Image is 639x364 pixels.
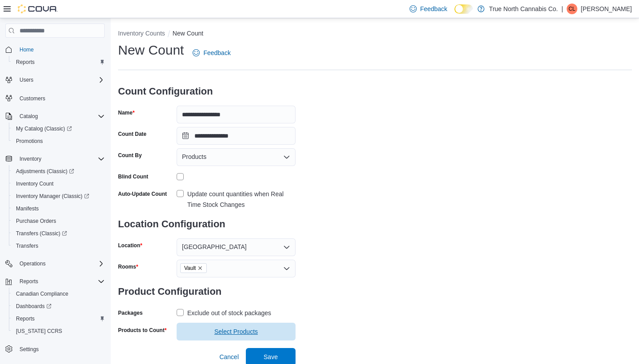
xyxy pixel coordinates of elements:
[16,303,51,310] span: Dashboards
[197,265,203,271] button: Remove Vault from selection in this group
[2,257,108,270] button: Operations
[568,4,575,14] span: CL
[182,151,206,162] span: Products
[12,123,75,134] a: My Catalog (Classic)
[9,123,108,135] a: My Catalog (Classic)
[5,40,105,364] nav: Complex example
[16,328,62,335] span: [US_STATE] CCRS
[16,44,105,55] span: Home
[2,91,108,104] button: Customers
[12,289,72,299] a: Canadian Compliance
[9,202,108,215] button: Manifests
[18,4,58,13] img: Cova
[16,44,37,55] a: Home
[2,275,108,288] button: Reports
[12,228,71,239] a: Transfers (Classic)
[184,264,196,273] span: Vault
[9,56,108,68] button: Reports
[118,152,142,159] label: Count By
[9,313,108,325] button: Reports
[12,123,105,134] span: My Catalog (Classic)
[16,276,42,287] button: Reports
[16,180,54,187] span: Inventory Count
[9,165,108,178] a: Adjustments (Classic)
[16,59,35,66] span: Reports
[2,110,108,123] button: Catalog
[16,344,42,355] a: Settings
[16,154,45,164] button: Inventory
[20,346,39,353] span: Settings
[118,109,134,116] label: Name
[16,93,49,104] a: Customers
[16,75,37,85] button: Users
[20,113,38,120] span: Catalog
[118,41,184,59] h1: New Count
[12,178,105,189] span: Inventory Count
[20,76,33,83] span: Users
[118,131,146,138] label: Count Date
[12,57,105,67] span: Reports
[12,289,105,299] span: Canadian Compliance
[118,173,148,180] div: Blind Count
[567,4,577,14] div: Christina Lachance
[12,228,105,239] span: Transfers (Classic)
[12,241,42,251] a: Transfers
[182,241,247,252] span: [GEOGRAPHIC_DATA]
[283,154,290,161] button: Open list of options
[9,227,108,240] a: Transfers (Classic)
[16,75,105,85] span: Users
[20,155,41,162] span: Inventory
[454,4,473,14] input: Dark Mode
[16,258,105,269] span: Operations
[12,57,38,67] a: Reports
[12,191,105,202] span: Inventory Manager (Classic)
[16,92,105,103] span: Customers
[2,153,108,165] button: Inventory
[9,300,108,313] a: Dashboards
[581,4,632,14] p: [PERSON_NAME]
[264,352,278,361] span: Save
[20,260,46,267] span: Operations
[16,290,68,297] span: Canadian Compliance
[118,30,165,37] button: Inventory Counts
[20,95,45,102] span: Customers
[9,135,108,147] button: Promotions
[16,154,105,164] span: Inventory
[12,301,55,312] a: Dashboards
[214,327,258,336] span: Select Products
[16,193,89,200] span: Inventory Manager (Classic)
[12,136,105,146] span: Promotions
[420,4,447,13] span: Feedback
[12,191,93,202] a: Inventory Manager (Classic)
[16,168,74,175] span: Adjustments (Classic)
[20,278,38,285] span: Reports
[12,216,60,226] a: Purchase Orders
[283,265,290,272] button: Open list of options
[16,242,38,249] span: Transfers
[187,308,271,318] div: Exclude out of stock packages
[118,210,296,238] h3: Location Configuration
[12,166,105,177] span: Adjustments (Classic)
[489,4,558,14] p: True North Cannabis Co.
[2,43,108,56] button: Home
[12,326,105,336] span: Washington CCRS
[16,125,72,132] span: My Catalog (Classic)
[177,323,296,340] button: Select Products
[12,326,66,336] a: [US_STATE] CCRS
[12,241,105,251] span: Transfers
[9,325,108,337] button: [US_STATE] CCRS
[16,138,43,145] span: Promotions
[118,242,142,249] label: Location
[118,29,632,40] nav: An example of EuiBreadcrumbs
[2,74,108,86] button: Users
[16,258,49,269] button: Operations
[118,277,296,306] h3: Product Configuration
[9,178,108,190] button: Inventory Count
[12,313,38,324] a: Reports
[12,301,105,312] span: Dashboards
[180,263,207,273] span: Vault
[9,215,108,227] button: Purchase Orders
[2,343,108,356] button: Settings
[118,263,138,270] label: Rooms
